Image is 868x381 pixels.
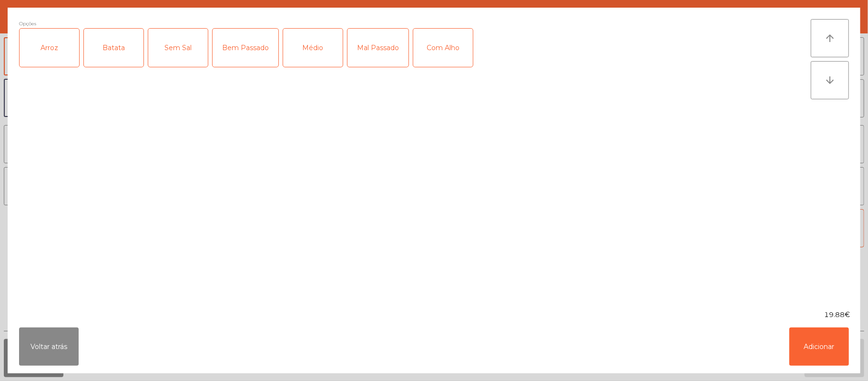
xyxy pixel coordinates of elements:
div: Médio [283,29,343,67]
i: arrow_upward [824,32,836,44]
div: Com Alho [413,29,473,67]
span: Opções [19,19,36,28]
div: Arroz [20,29,79,67]
button: arrow_downward [811,61,849,99]
button: arrow_upward [811,19,849,57]
div: Bem Passado [213,29,278,67]
div: Sem Sal [148,29,208,67]
button: Voltar atrás [19,328,79,366]
i: arrow_downward [824,74,836,86]
div: 19.88€ [8,310,860,320]
div: Batata [84,29,143,67]
button: Adicionar [789,328,849,366]
div: Mal Passado [347,29,408,67]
